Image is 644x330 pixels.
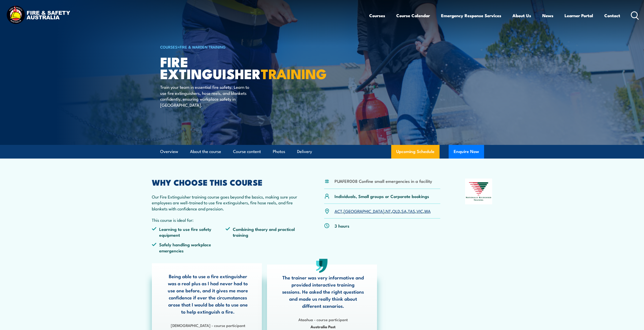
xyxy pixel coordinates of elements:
p: The trainer was very informative and provided interactive training sessions. He asked the right q... [282,274,364,309]
strong: [DEMOGRAPHIC_DATA] - course participant [171,322,245,328]
a: QLD [392,208,400,214]
a: TAS [408,208,415,214]
a: Delivery [297,145,312,158]
a: WA [424,208,431,214]
strong: Ataahua - course participant [298,317,348,322]
a: Course Calendar [396,9,430,22]
p: Being able to use a fire extinguisher was a real plus as I had never had to use one before, and i... [167,273,249,315]
a: Contact [604,9,620,22]
a: SA [401,208,407,214]
a: VIC [417,208,423,214]
p: , , , , , , , [335,208,431,214]
li: Safely handling workplace emergencies [152,241,226,253]
a: [GEOGRAPHIC_DATA] [344,208,384,214]
a: Learner Portal [565,9,593,22]
h6: > [160,44,285,50]
span: Australia Post [282,324,364,329]
a: Emergency Response Services [441,9,501,22]
li: Learning to use fire safety equipment [152,226,226,238]
p: Individuals, Small groups or Corporate bookings [335,193,429,199]
a: Fire & Warden Training [180,44,226,50]
a: Overview [160,145,178,158]
h2: WHY CHOOSE THIS COURSE [152,179,300,186]
a: COURSES [160,44,177,50]
a: NT [386,208,391,214]
li: Combining theory and practical training [225,226,299,238]
li: PUAFER008 Confine small emergencies in a facility [335,178,432,184]
a: Upcoming Schedule [391,145,440,159]
a: About the course [190,145,221,158]
a: Courses [369,9,385,22]
a: News [542,9,553,22]
h1: Fire Extinguisher [160,56,285,79]
p: Train your team in essential fire safety. Learn to use fire extinguishers, hose reels, and blanke... [160,84,253,108]
a: About Us [512,9,531,22]
a: ACT [335,208,342,214]
p: This course is ideal for: [152,217,300,223]
strong: TRAINING [261,63,327,84]
a: Photos [273,145,285,158]
p: Our Fire Extinguisher training course goes beyond the basics, making sure your employees are well... [152,194,300,211]
a: Course content [233,145,261,158]
p: 3 hours [335,223,349,229]
img: Nationally Recognised Training logo. [465,179,492,204]
button: Enquire Now [449,145,484,159]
